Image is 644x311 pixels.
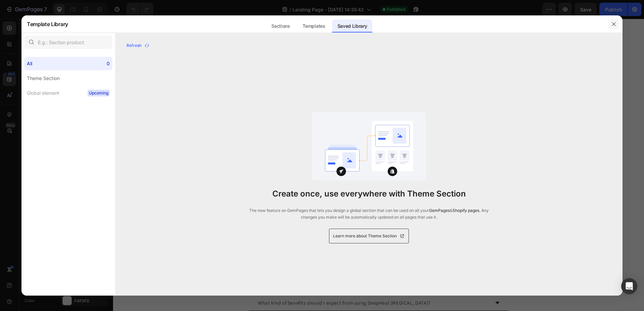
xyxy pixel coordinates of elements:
div: Inside your cells are tiny powerhouses known as mitochondria. Just like plants harness sunlight t... [63,9,262,41]
p: + Why should I choose DeepHeal over other brands? [145,217,261,225]
p: The new feature on GemPages that lets you design a global section that can be used on all your & ... [249,207,489,221]
div: All [27,60,32,68]
input: E.g.: Section product [24,35,112,49]
span: Restore [73,104,104,114]
span: Shopify pages [452,208,479,213]
div: Saved Library [332,19,373,33]
h1: Create once, use everywhere with Theme Section [272,188,466,199]
span: GemPages [429,208,450,213]
p: 02 Healing & Recovery. [64,51,261,62]
h2: You have a question? Read our FAQ. [136,187,395,207]
span: Upcoming [88,90,110,96]
span: Amplify [73,51,105,62]
p: What kind of benefits should I expect from using DeepHeal [MEDICAL_DATA]? [145,280,317,288]
div: Templates [297,19,330,33]
div: 0 [107,60,110,68]
p: When should I expect to see benefits? [145,259,229,267]
div: By energizing your mitochondria and stimulating collagen production, DeepHeal Light PadM reduces ... [63,120,262,144]
div: Open Intercom Messenger [621,278,637,294]
button: Refresh [126,41,150,50]
img: save library [312,112,426,180]
span: Learn more about Theme Section [333,233,397,239]
div: Theme Section [27,74,60,82]
div: When your cells are energized, they work harder and more efficiently. This surge of energy accele... [63,66,262,90]
div: Global element [27,89,59,97]
p: +How do I know the DeepHeal [MEDICAL_DATA] is right for me? [145,238,286,246]
div: Refresh [126,43,150,49]
a: Learn more about Theme Section [329,229,409,243]
h2: Template Library [27,15,68,33]
div: Sections [266,19,295,33]
p: 03 , Repair, and Rejuvenate [64,103,261,115]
